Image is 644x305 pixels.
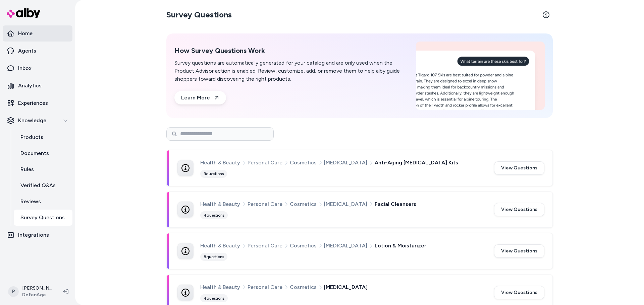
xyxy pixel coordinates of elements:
p: Inbox [18,64,32,72]
span: [MEDICAL_DATA] [324,158,367,167]
span: P [8,286,19,297]
img: alby Logo [7,8,40,18]
span: Health & Beauty [200,158,240,167]
button: P[PERSON_NAME]DefenAge [4,281,58,302]
button: Knowledge [3,112,72,129]
a: Rules [14,161,72,177]
a: Learn More [174,91,226,104]
a: Products [14,129,72,145]
a: Survey Questions [14,210,72,226]
div: 8 questions [200,253,227,261]
p: Survey questions are automatically generated for your catalog and are only used when the Product ... [174,59,408,83]
span: [MEDICAL_DATA] [324,283,368,292]
div: 4 questions [200,211,228,219]
span: Health & Beauty [200,241,240,250]
p: Home [18,29,33,37]
button: View Questions [494,203,544,216]
a: Agents [3,43,72,59]
span: DefenAge [22,292,52,298]
a: Verified Q&As [14,177,72,194]
p: Documents [20,149,49,157]
p: [PERSON_NAME] [22,285,52,292]
div: 9 questions [200,170,227,178]
button: View Questions [494,244,544,258]
p: Products [20,133,43,141]
button: View Questions [494,161,544,175]
p: Integrations [18,231,49,239]
span: Health & Beauty [200,283,240,292]
h2: Survey Questions [166,9,232,20]
p: Verified Q&As [20,181,56,189]
p: Rules [20,165,34,173]
a: Integrations [3,227,72,243]
p: Reviews [20,198,41,206]
a: Home [3,25,72,42]
span: Anti-Aging [MEDICAL_DATA] Kits [375,158,458,167]
p: Knowledge [18,117,46,125]
h2: How Survey Questions Work [174,47,408,55]
span: Cosmetics [290,241,317,250]
span: Cosmetics [290,158,317,167]
span: Cosmetics [290,283,317,292]
div: 4 questions [200,294,228,302]
p: Analytics [18,82,42,90]
a: Documents [14,145,72,161]
span: Lotion & Moisturizer [375,241,426,250]
span: [MEDICAL_DATA] [324,200,367,209]
span: Personal Care [248,158,282,167]
a: Analytics [3,78,72,94]
span: [MEDICAL_DATA] [324,241,367,250]
p: Survey Questions [20,214,65,222]
span: Facial Cleansers [375,200,416,209]
button: View Questions [494,286,544,299]
a: Reviews [14,194,72,210]
span: Personal Care [248,283,282,292]
p: Agents [18,47,36,55]
span: Cosmetics [290,200,317,209]
img: How Survey Questions Work [416,42,545,110]
a: Inbox [3,60,72,76]
p: Experiences [18,99,48,107]
span: Health & Beauty [200,200,240,209]
a: Experiences [3,95,72,111]
span: Personal Care [248,241,282,250]
span: Personal Care [248,200,282,209]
